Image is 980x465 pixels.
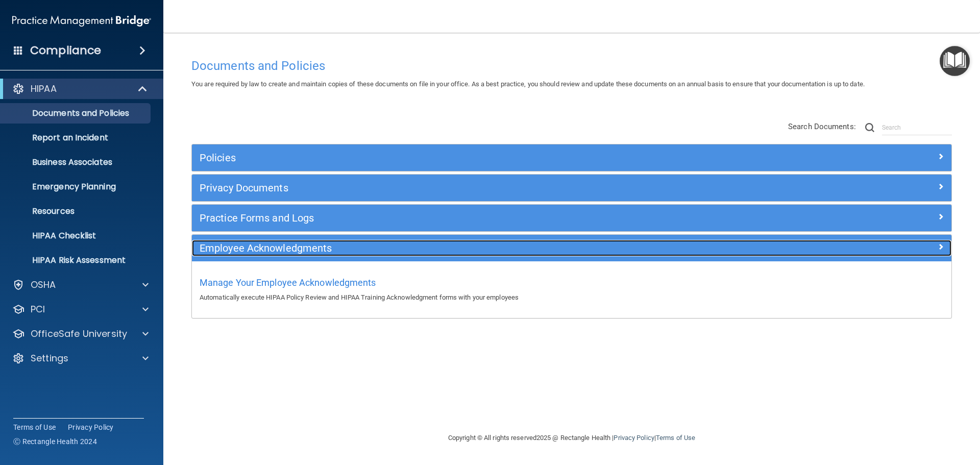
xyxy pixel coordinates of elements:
a: PCI [12,303,149,315]
h5: Practice Forms and Logs [200,212,754,224]
a: OSHA [12,279,149,291]
p: Documents and Policies [7,108,146,118]
img: ic-search.3b580494.png [865,123,874,132]
p: HIPAA Checklist [7,231,146,241]
a: Practice Forms and Logs [200,210,944,226]
a: Terms of Use [13,422,56,432]
h4: Documents and Policies [191,59,952,72]
div: Copyright © All rights reserved 2025 @ Rectangle Health | | [385,422,758,454]
p: Automatically execute HIPAA Policy Review and HIPAA Training Acknowledgment forms with your emplo... [200,291,944,304]
p: Settings [31,352,68,364]
a: Employee Acknowledgments [200,240,944,256]
a: HIPAA [12,83,148,95]
span: Manage Your Employee Acknowledgments [200,277,376,288]
a: Privacy Policy [614,434,654,442]
p: Emergency Planning [7,182,146,192]
p: Business Associates [7,157,146,167]
a: Settings [12,352,149,364]
a: Manage Your Employee Acknowledgments [200,280,376,287]
span: Ⓒ Rectangle Health 2024 [13,436,97,447]
h4: Compliance [30,43,101,58]
p: PCI [31,303,45,315]
h5: Privacy Documents [200,182,754,193]
a: Terms of Use [656,434,695,442]
p: Report an Incident [7,133,146,143]
button: Open Resource Center [940,46,970,76]
p: HIPAA [31,83,57,95]
h5: Policies [200,152,754,163]
p: OfficeSafe University [31,328,127,340]
a: Privacy Policy [68,422,114,432]
p: HIPAA Risk Assessment [7,255,146,265]
span: Search Documents: [788,122,856,131]
a: Privacy Documents [200,180,944,196]
h5: Employee Acknowledgments [200,242,754,254]
a: OfficeSafe University [12,328,149,340]
input: Search [882,120,952,135]
p: Resources [7,206,146,216]
a: Policies [200,150,944,166]
span: You are required by law to create and maintain copies of these documents on file in your office. ... [191,80,865,88]
img: PMB logo [12,11,151,31]
p: OSHA [31,279,56,291]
